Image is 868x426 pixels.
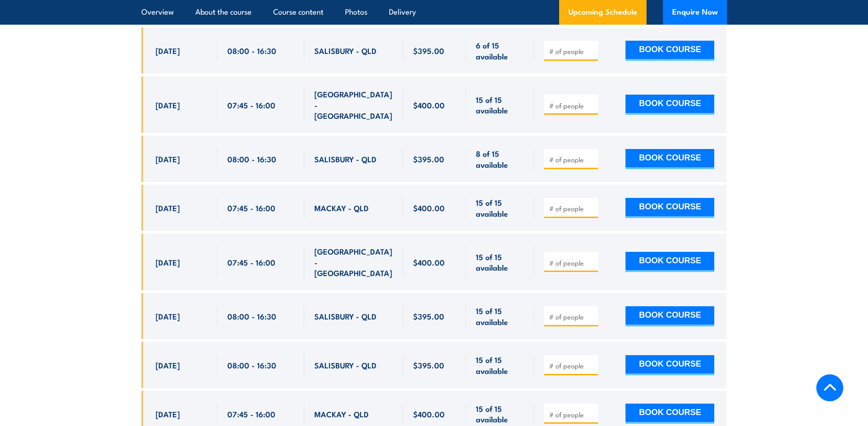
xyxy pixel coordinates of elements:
[227,100,275,110] span: 07:45 - 16:00
[625,306,714,326] button: BOOK COURSE
[156,257,180,267] span: [DATE]
[625,198,714,218] button: BOOK COURSE
[227,202,275,213] span: 07:45 - 16:00
[476,305,524,327] span: 15 of 15 available
[156,154,180,164] span: [DATE]
[549,47,595,56] input: # of people
[413,154,444,164] span: $395.00
[476,94,524,116] span: 15 of 15 available
[314,89,393,121] span: [GEOGRAPHIC_DATA] - [GEOGRAPHIC_DATA]
[227,154,276,164] span: 08:00 - 16:30
[413,100,445,110] span: $400.00
[314,154,377,164] span: SALISBURY - QLD
[314,360,377,370] span: SALISBURY - QLD
[227,257,275,267] span: 07:45 - 16:00
[625,404,714,424] button: BOOK COURSE
[314,409,369,419] span: MACKAY - QLD
[413,257,445,267] span: $400.00
[549,258,595,267] input: # of people
[227,311,276,321] span: 08:00 - 16:30
[625,355,714,375] button: BOOK COURSE
[476,40,524,61] span: 6 of 15 available
[549,101,595,110] input: # of people
[476,197,524,218] span: 15 of 15 available
[625,95,714,115] button: BOOK COURSE
[413,45,444,56] span: $395.00
[549,155,595,164] input: # of people
[413,360,444,370] span: $395.00
[314,246,393,278] span: [GEOGRAPHIC_DATA] - [GEOGRAPHIC_DATA]
[227,409,275,419] span: 07:45 - 16:00
[549,410,595,419] input: # of people
[156,409,180,419] span: [DATE]
[549,361,595,370] input: # of people
[476,148,524,170] span: 8 of 15 available
[156,360,180,370] span: [DATE]
[625,41,714,61] button: BOOK COURSE
[314,45,377,56] span: SALISBURY - QLD
[549,312,595,321] input: # of people
[314,311,377,321] span: SALISBURY - QLD
[625,252,714,272] button: BOOK COURSE
[625,149,714,169] button: BOOK COURSE
[156,311,180,321] span: [DATE]
[156,45,180,56] span: [DATE]
[156,202,180,213] span: [DATE]
[476,251,524,273] span: 15 of 15 available
[156,100,180,110] span: [DATE]
[413,311,444,321] span: $395.00
[476,403,524,425] span: 15 of 15 available
[314,202,369,213] span: MACKAY - QLD
[227,360,276,370] span: 08:00 - 16:30
[413,202,445,213] span: $400.00
[476,354,524,376] span: 15 of 15 available
[549,204,595,213] input: # of people
[413,409,445,419] span: $400.00
[227,45,276,56] span: 08:00 - 16:30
